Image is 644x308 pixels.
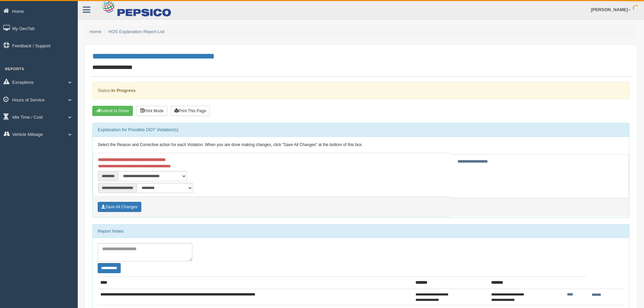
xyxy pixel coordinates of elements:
[171,106,210,116] button: Print This Page
[109,29,165,34] a: HOS Explanation Report List
[111,88,136,93] strong: In Progress
[98,263,121,273] button: Change Filter Options
[93,123,629,137] div: Explanation for Possible DOT Violation(s)
[136,106,167,116] button: Print Mode
[93,137,629,153] div: Select the Reason and Corrective action for each Violation. When you are done making changes, cli...
[93,224,629,238] div: Report Notes
[92,82,629,99] div: Status:
[92,106,133,116] button: Submit To Driver
[98,202,141,212] button: Save
[90,29,101,34] a: Home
